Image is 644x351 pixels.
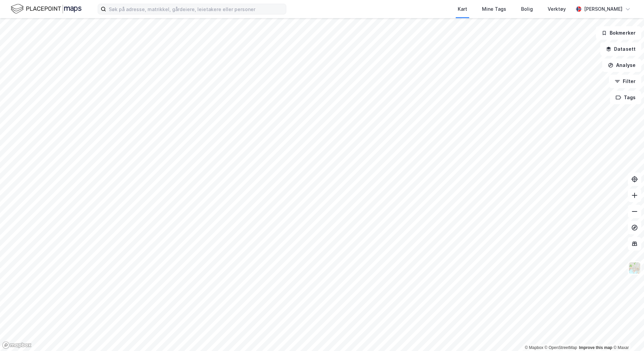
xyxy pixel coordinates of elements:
div: Mine Tags [482,5,506,13]
a: OpenStreetMap [545,345,577,350]
button: Analyse [602,58,641,72]
div: Kart [458,5,467,13]
button: Datasett [600,42,641,56]
button: Bokmerker [596,26,641,40]
div: [PERSON_NAME] [584,5,622,13]
img: Z [628,262,641,274]
div: Verktøy [548,5,566,13]
div: Bolig [521,5,533,13]
img: logo.f888ab2527a4732fd821a326f86c7f29.svg [11,3,82,15]
a: Mapbox [525,345,543,350]
button: Tags [610,91,641,104]
iframe: Chat Widget [610,319,644,351]
a: Improve this map [579,345,612,350]
div: Kontrollprogram for chat [610,319,644,351]
a: Mapbox homepage [2,341,32,349]
button: Filter [609,75,641,88]
input: Søk på adresse, matrikkel, gårdeiere, leietakere eller personer [106,4,286,14]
